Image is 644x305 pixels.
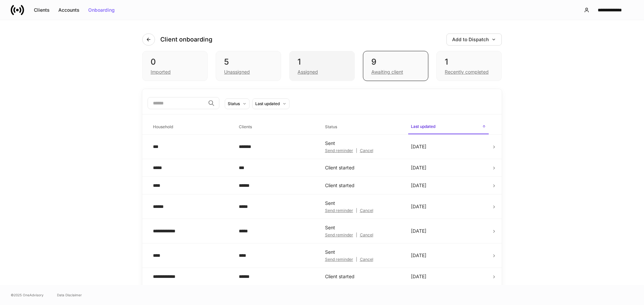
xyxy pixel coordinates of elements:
[406,159,491,177] td: [DATE]
[360,233,373,237] div: Cancel
[406,219,491,243] td: [DATE]
[151,69,171,75] div: Imported
[216,51,281,81] div: 5Unassigned
[406,243,491,268] td: [DATE]
[239,124,252,130] h6: Clients
[325,148,400,153] div: |
[325,149,353,153] div: Send reminder
[325,140,400,147] div: Sent
[320,268,406,286] td: Client started
[406,135,491,159] td: [DATE]
[406,195,491,219] td: [DATE]
[360,148,373,153] button: Cancel
[320,159,406,177] td: Client started
[298,69,318,75] div: Assigned
[325,208,400,213] div: |
[325,224,400,231] div: Sent
[88,8,115,12] div: Onboarding
[57,292,82,298] a: Data Disclaimer
[236,120,317,134] span: Clients
[325,200,400,207] div: Sent
[325,208,353,213] button: Send reminder
[298,57,346,67] div: 1
[84,5,119,15] button: Onboarding
[30,5,54,15] button: Clients
[371,69,403,75] div: Awaiting client
[360,232,373,238] button: Cancel
[224,57,273,67] div: 5
[360,149,373,153] div: Cancel
[325,257,400,262] div: |
[445,57,493,67] div: 1
[325,257,353,262] button: Send reminder
[153,124,173,130] h6: Household
[406,268,491,286] td: [DATE]
[325,257,353,261] div: Send reminder
[360,209,373,213] div: Cancel
[142,51,208,81] div: 0Imported
[446,33,502,46] button: Add to Dispatch
[325,233,353,237] div: Send reminder
[452,37,496,42] div: Add to Dispatch
[360,257,373,262] button: Cancel
[325,249,400,255] div: Sent
[325,148,353,153] button: Send reminder
[11,292,44,298] span: © 2025 OneAdvisory
[228,100,240,107] div: Status
[225,98,250,109] button: Status
[320,177,406,195] td: Client started
[34,8,50,12] div: Clients
[58,8,79,12] div: Accounts
[151,57,199,67] div: 0
[408,120,489,134] span: Last updated
[252,98,289,109] button: Last updated
[360,257,373,261] div: Cancel
[150,120,231,134] span: Household
[255,100,280,107] div: Last updated
[160,35,212,44] h4: Client onboarding
[436,51,502,81] div: 1Recently completed
[224,69,250,75] div: Unassigned
[325,209,353,213] div: Send reminder
[54,5,84,15] button: Accounts
[322,120,403,134] span: Status
[325,124,337,130] h6: Status
[445,69,489,75] div: Recently completed
[289,51,355,81] div: 1Assigned
[325,232,400,238] div: |
[406,177,491,195] td: [DATE]
[371,57,420,67] div: 9
[360,208,373,213] button: Cancel
[325,232,353,238] button: Send reminder
[411,123,435,130] h6: Last updated
[363,51,428,81] div: 9Awaiting client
